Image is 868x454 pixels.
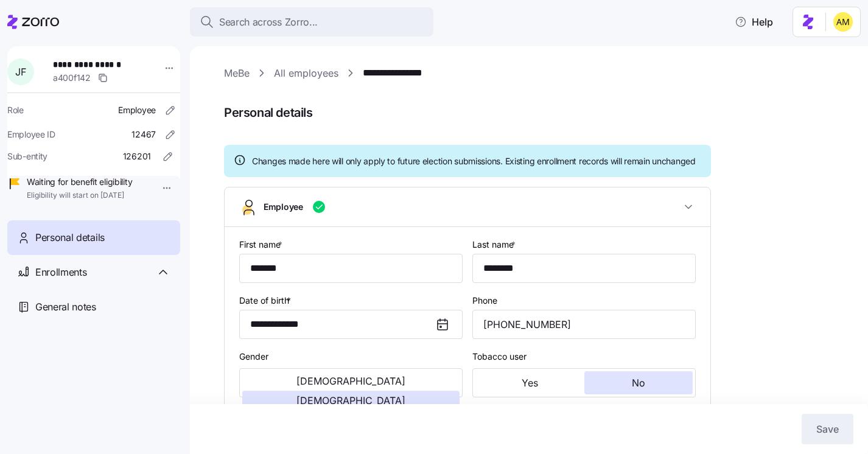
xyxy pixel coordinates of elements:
span: Employee ID [7,128,55,141]
label: First name [239,238,285,251]
span: [DEMOGRAPHIC_DATA] [296,376,405,386]
span: 12467 [131,128,156,141]
span: Yes [522,378,538,388]
span: Sub-entity [7,150,47,162]
span: [DEMOGRAPHIC_DATA] [296,396,405,405]
span: Search across Zorro... [219,15,318,30]
span: Employee [118,104,156,116]
span: 126201 [123,150,151,162]
span: Waiting for benefit eligibility [27,176,132,188]
span: Employee [264,201,303,213]
button: Save [802,414,853,444]
span: Changes made here will only apply to future election submissions. Existing enrollment records wil... [252,155,696,167]
label: Phone [472,294,497,307]
img: dfaaf2f2725e97d5ef9e82b99e83f4d7 [833,12,853,32]
span: Personal details [224,103,851,123]
span: Save [816,422,839,436]
span: Help [735,15,773,29]
span: Eligibility will start on [DATE] [27,190,132,201]
a: All employees [274,66,338,81]
label: Last name [472,238,518,251]
span: Enrollments [35,265,86,280]
input: Phone [472,310,696,339]
button: Help [725,10,783,34]
span: General notes [35,299,96,315]
label: Date of birth [239,294,293,307]
button: Employee [225,187,710,227]
label: Tobacco user [472,350,527,363]
button: Search across Zorro... [190,7,433,37]
span: J F [15,67,26,77]
label: Gender [239,350,268,363]
span: No [632,378,645,388]
span: Personal details [35,230,105,245]
span: a400f142 [53,72,91,84]
a: MeBe [224,66,250,81]
span: Role [7,104,24,116]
